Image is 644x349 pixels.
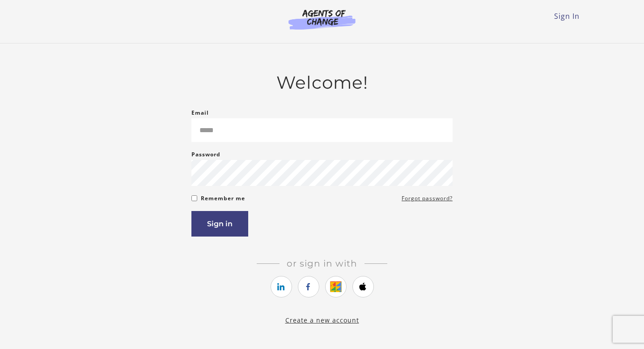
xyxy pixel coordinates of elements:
[279,9,365,30] img: Agents of Change Logo
[554,11,580,21] a: Sign In
[201,193,245,204] label: Remember me
[191,72,453,93] h2: Welcome!
[280,258,364,269] span: Or sign in with
[352,276,374,297] a: https://courses.thinkific.com/users/auth/apple?ss%5Breferral%5D=&ss%5Buser_return_to%5D=&ss%5Bvis...
[271,276,292,297] a: https://courses.thinkific.com/users/auth/linkedin?ss%5Breferral%5D=&ss%5Buser_return_to%5D=&ss%5B...
[402,193,453,204] a: Forgot password?
[191,211,248,237] button: Sign in
[325,276,347,297] a: https://courses.thinkific.com/users/auth/google?ss%5Breferral%5D=&ss%5Buser_return_to%5D=&ss%5Bvi...
[191,108,209,118] label: Email
[285,316,359,324] a: Create a new account
[191,149,220,160] label: Password
[298,276,319,297] a: https://courses.thinkific.com/users/auth/facebook?ss%5Breferral%5D=&ss%5Buser_return_to%5D=&ss%5B...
